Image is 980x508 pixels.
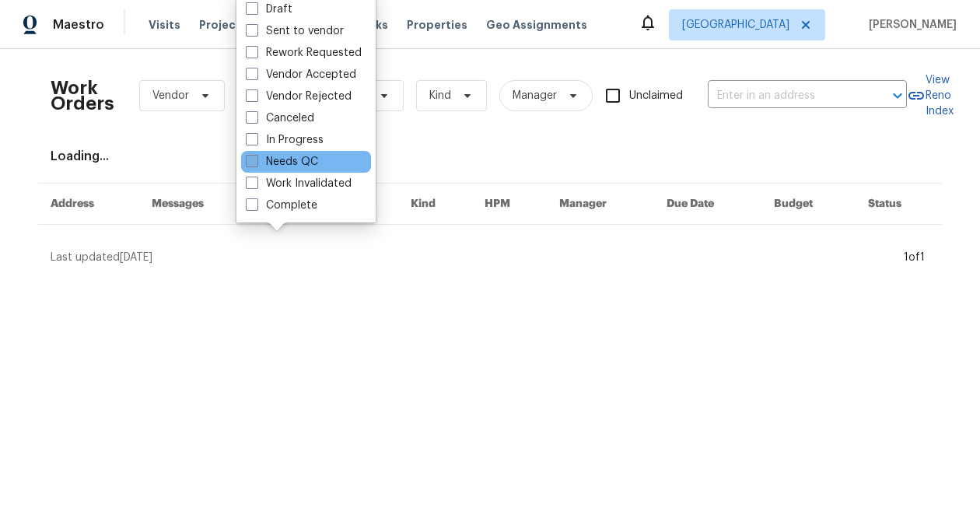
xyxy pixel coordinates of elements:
h2: Work Orders [51,80,114,111]
th: Manager [547,184,654,225]
th: Kind [398,184,472,225]
input: Enter in an address [708,84,863,108]
span: Kind [429,88,451,103]
label: Vendor Rejected [246,89,352,104]
span: Maestro [53,17,104,33]
span: Visits [149,17,180,33]
a: View Reno Index [907,72,954,119]
label: Draft [246,2,292,17]
th: Due Date [654,184,761,225]
label: Work Invalidated [246,176,352,191]
label: Sent to vendor [246,23,344,39]
span: [DATE] [120,252,152,263]
span: [PERSON_NAME] [863,17,957,33]
th: HPM [472,184,547,225]
div: 1 of 1 [904,250,925,265]
span: Manager [513,88,557,103]
label: Needs QC [246,154,318,170]
div: Last updated [51,250,899,265]
span: Properties [407,17,467,33]
span: [GEOGRAPHIC_DATA] [682,17,789,33]
div: Loading... [51,149,929,164]
span: Unclaimed [629,88,683,104]
label: Complete [246,198,317,213]
th: Budget [761,184,856,225]
th: Messages [139,184,254,225]
label: Canceled [246,110,314,126]
button: Open [887,85,908,107]
label: Vendor Accepted [246,67,356,82]
label: Rework Requested [246,45,362,61]
span: Vendor [152,88,189,103]
label: In Progress [246,132,324,148]
th: Address [38,184,139,225]
th: Status [856,184,942,225]
span: Geo Assignments [486,17,587,33]
span: Projects [199,17,247,33]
